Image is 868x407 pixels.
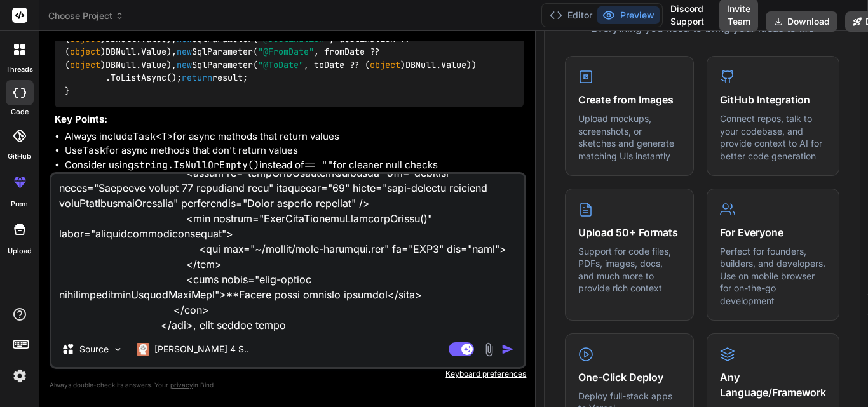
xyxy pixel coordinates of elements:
[65,130,524,144] li: Always include for async methods that return values
[112,344,123,355] img: Pick Models
[766,11,837,32] button: Download
[65,158,524,173] li: Consider using instead of for cleaner null checks
[55,113,107,125] strong: Key Points:
[370,59,400,70] span: object
[578,245,681,295] p: Support for code files, PDFs, images, docs, and much more to provide rich context
[720,112,826,162] p: Connect repos, talk to your codebase, and provide context to AI for better code generation
[545,6,597,24] button: Editor
[133,159,259,171] code: string.IsNullOrEmpty()
[578,112,681,162] p: Upload mockups, screenshots, or sketches and generate matching UIs instantly
[304,159,333,171] code: == ""
[170,381,193,389] span: privacy
[8,246,32,257] label: Upload
[133,130,173,143] code: Task<T>
[50,369,526,379] p: Keyboard preferences
[177,46,192,58] span: new
[65,143,524,158] li: Use for async methods that don't return values
[177,59,192,70] span: new
[9,365,31,387] img: settings
[83,144,105,157] code: Task
[578,92,681,107] h4: Create from Images
[720,92,826,107] h4: GitHub Integration
[720,225,826,240] h4: For Everyone
[79,343,109,356] p: Source
[482,342,496,357] img: attachment
[137,343,149,356] img: Claude 4 Sonnet
[11,107,29,117] label: code
[258,46,314,58] span: "@FromDate"
[258,59,304,70] span: "@ToDate"
[501,343,514,356] img: icon
[70,46,100,58] span: object
[720,245,826,307] p: Perfect for founders, builders, and developers. Use on mobile browser for on-the-go development
[578,370,681,385] h4: One-Click Deploy
[8,151,31,162] label: GitHub
[50,379,526,391] p: Always double-check its answers. Your in Bind
[11,199,28,210] label: prem
[154,343,249,356] p: [PERSON_NAME] 4 S..
[720,370,826,400] h4: Any Language/Framework
[6,64,33,75] label: threads
[597,6,660,24] button: Preview
[48,10,124,22] span: Choose Project
[51,174,524,331] textarea: <lor ipsum="dol-si-61"> <ame conse="ad-2 eli-sed"> <doeiu tempo="inci-utlab et-dolo">Mag Aliquaen...
[70,59,100,70] span: object
[182,72,212,84] span: return
[578,225,681,240] h4: Upload 50+ Formats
